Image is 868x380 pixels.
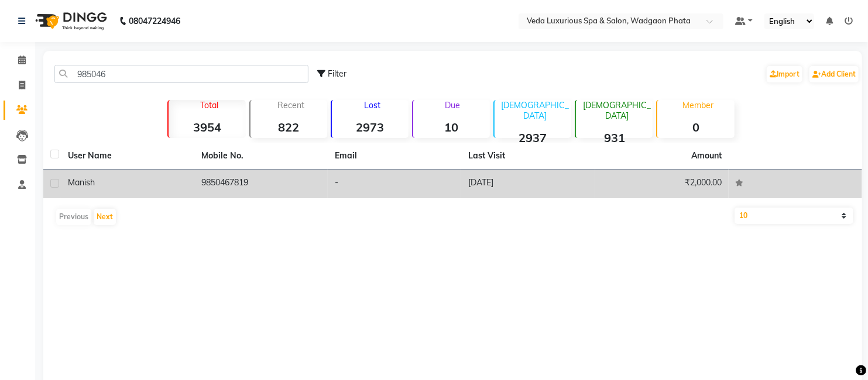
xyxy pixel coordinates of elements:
[662,100,734,110] p: Member
[595,170,729,198] td: ₹2,000.00
[129,5,180,37] b: 08047224946
[255,100,327,110] p: Recent
[581,100,653,121] p: [DEMOGRAPHIC_DATA]
[499,100,571,121] p: [DEMOGRAPHIC_DATA]
[251,120,327,134] strong: 822
[461,143,595,170] th: Last Visit
[94,209,116,225] button: Next
[194,170,328,198] td: 9850467819
[54,65,308,83] input: Search by Name/Mobile/Email/Code
[332,120,409,134] strong: 2973
[30,5,110,37] img: logo
[767,66,802,82] a: Import
[337,100,409,110] p: Lost
[461,170,595,198] td: [DATE]
[169,120,245,134] strong: 3954
[61,143,194,170] th: User Name
[194,143,328,170] th: Mobile No.
[809,66,859,82] a: Add Client
[495,130,571,145] strong: 2937
[328,68,346,79] span: Filter
[576,130,653,145] strong: 931
[68,177,95,188] span: Manish
[328,143,461,170] th: Email
[413,120,490,134] strong: 10
[657,120,734,134] strong: 0
[416,100,490,110] p: Due
[328,170,461,198] td: -
[684,143,729,169] th: Amount
[173,100,245,110] p: Total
